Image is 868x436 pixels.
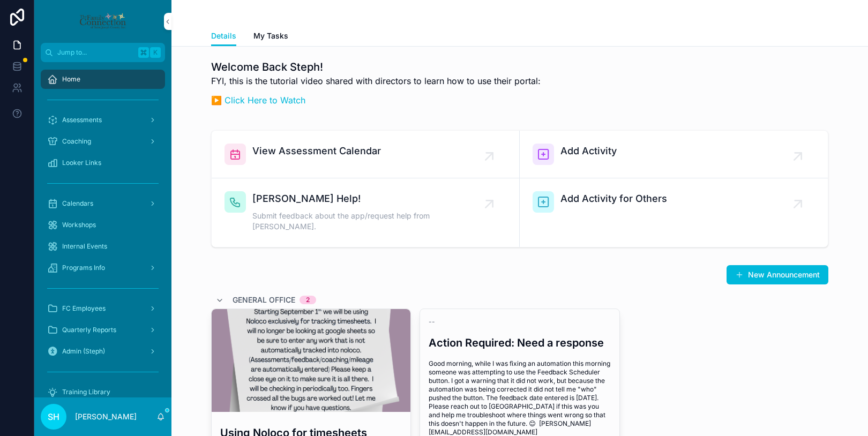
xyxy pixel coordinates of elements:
a: My Tasks [253,26,288,48]
a: [PERSON_NAME] Help!Submit feedback about the app/request help from [PERSON_NAME]. [212,178,520,247]
span: K [151,48,160,57]
span: Coaching [62,137,91,146]
span: Internal Events [62,242,107,251]
a: Add Activity for Others [520,178,828,247]
span: Details [211,31,236,41]
span: Training Library [62,388,110,396]
a: Coaching [41,132,165,151]
a: Home [41,70,165,89]
div: 2 [306,296,310,304]
a: FC Employees [41,299,165,318]
span: General Office [233,295,295,305]
a: Training Library [41,382,165,402]
span: Add Activity [560,144,617,159]
a: Looker Links [41,153,165,172]
div: announce--use-noloco.png [212,309,410,412]
a: Quarterly Reports [41,320,165,340]
a: Assessments [41,110,165,130]
span: SH [48,410,59,423]
button: New Announcement [727,265,828,284]
span: Assessments [62,116,102,124]
a: Calendars [41,194,165,213]
span: Jump to... [57,48,134,57]
a: ▶️ Click Here to Watch [211,95,305,106]
span: -- [429,318,435,326]
span: Submit feedback about the app/request help from [PERSON_NAME]. [252,211,489,232]
span: My Tasks [253,31,288,41]
span: Workshops [62,221,96,229]
span: Quarterly Reports [62,326,116,334]
h1: Welcome Back Steph! [211,59,541,74]
a: Details [211,26,236,47]
p: FYI, this is the tutorial video shared with directors to learn how to use their portal: [211,74,541,87]
span: View Assessment Calendar [252,144,381,159]
span: FC Employees [62,304,106,313]
div: scrollable content [34,62,171,397]
span: Calendars [62,199,93,208]
span: Programs Info [62,264,105,272]
h3: Action Required: Need a response [429,335,610,351]
button: Jump to...K [41,43,165,62]
a: Admin (Steph) [41,342,165,361]
span: Home [62,75,80,84]
a: View Assessment Calendar [212,131,520,178]
a: Internal Events [41,237,165,256]
span: Looker Links [62,159,101,167]
span: Add Activity for Others [560,191,667,206]
p: [PERSON_NAME] [75,411,137,422]
span: [PERSON_NAME] Help! [252,191,489,206]
a: Workshops [41,215,165,235]
span: Admin (Steph) [62,347,105,356]
img: App logo [79,13,126,30]
a: Programs Info [41,258,165,277]
a: Add Activity [520,131,828,178]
